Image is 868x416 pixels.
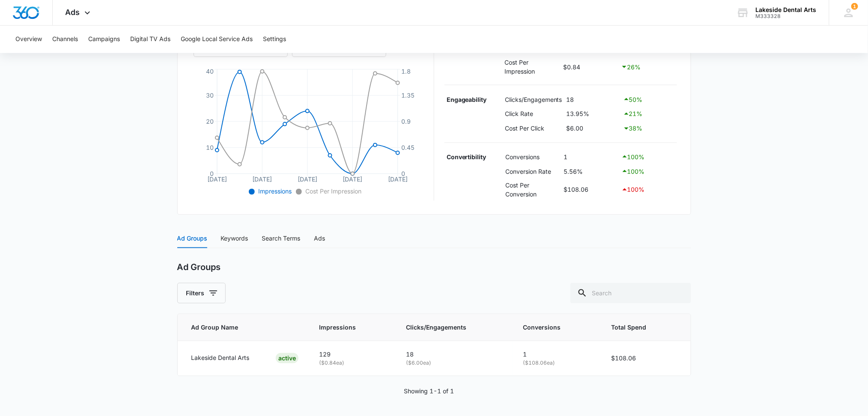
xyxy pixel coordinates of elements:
button: Digital TV Ads [130,26,170,53]
div: Ad Groups [177,234,207,243]
button: Channels [52,26,78,53]
td: 1 [561,150,619,164]
span: Clicks/Engagements [406,323,490,332]
span: Ads [66,8,80,17]
p: Lakeside Dental Arts [191,353,250,363]
span: Conversions [523,323,578,332]
button: Settings [263,26,286,53]
div: 26 % [621,62,674,72]
input: Search [570,283,691,303]
td: Cost Per Conversion [503,178,561,201]
div: 100 % [621,166,675,176]
strong: Convertibility [447,153,486,160]
span: 1 [851,3,858,10]
div: Keywords [221,234,248,243]
span: Impressions [257,187,292,195]
td: $6.00 [564,121,621,136]
td: 13.95% [564,107,621,121]
div: 50 % [623,94,675,104]
span: Total Spend [611,323,665,332]
p: ( $6.00 ea) [406,359,503,367]
p: ( $108.06 ea) [523,359,591,367]
td: Clicks/Engagements [503,92,564,107]
div: 100 % [621,152,675,162]
tspan: [DATE] [343,175,362,183]
p: ( $0.84 ea) [319,359,386,367]
div: account name [756,6,817,13]
div: account id [756,13,817,19]
button: Filters [177,283,226,303]
div: notifications count [851,3,858,10]
button: Google Local Service Ads [181,26,253,53]
tspan: 1.8 [401,68,411,75]
div: Ads [314,234,325,243]
tspan: 0 [210,170,214,177]
div: 38 % [623,123,675,134]
button: Overview [15,26,42,53]
td: $0.84 [561,56,619,78]
td: Conversion Rate [503,164,561,178]
div: ACTIVE [276,353,298,363]
h2: Ad Groups [177,262,221,273]
button: Campaigns [88,26,120,53]
td: 5.56% [561,164,619,178]
tspan: 0 [401,170,405,177]
td: Cost Per Impression [503,56,561,78]
td: 18 [564,92,621,107]
tspan: [DATE] [388,175,408,183]
td: Cost Per Click [503,121,564,136]
tspan: 40 [206,68,214,75]
tspan: 10 [206,144,214,151]
p: 129 [319,350,386,359]
td: Click Rate [503,107,564,121]
td: $108.06 [601,341,691,375]
p: 1 [523,350,591,359]
div: 21 % [623,109,675,119]
p: Showing 1-1 of 1 [404,386,454,396]
tspan: 0.9 [401,118,411,125]
tspan: [DATE] [252,175,272,183]
tspan: 20 [206,118,214,125]
span: Ad Group Name [191,323,286,332]
tspan: 1.35 [401,92,415,99]
span: Cost Per Impression [304,187,361,195]
tspan: 30 [206,92,214,99]
span: Impressions [319,323,373,332]
tspan: 0.45 [401,144,415,151]
div: 100 % [621,184,675,195]
td: $108.06 [561,178,619,201]
td: Conversions [503,150,561,164]
p: 18 [406,350,503,359]
tspan: [DATE] [207,175,227,183]
div: Search Terms [262,234,301,243]
strong: Engageability [447,96,487,103]
tspan: [DATE] [298,175,317,183]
